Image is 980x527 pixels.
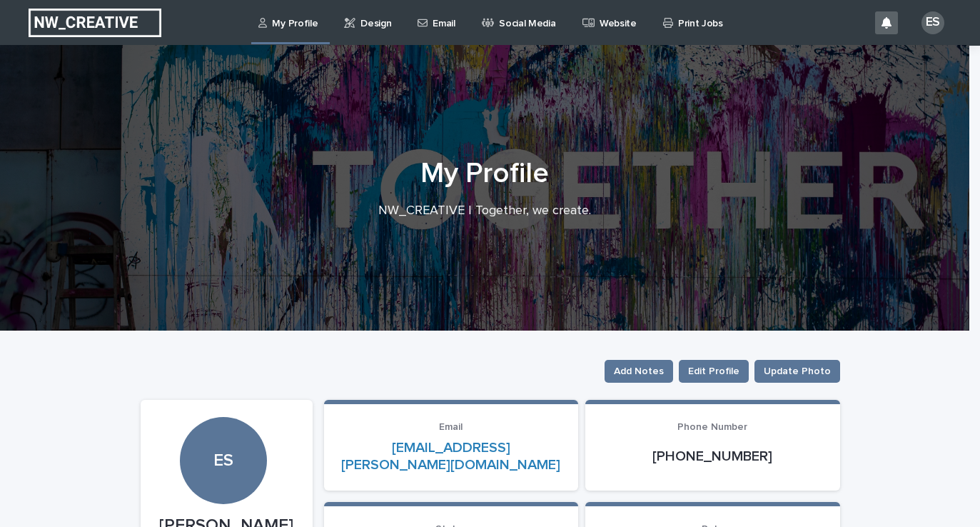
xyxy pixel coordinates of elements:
span: Email [439,422,463,432]
a: [EMAIL_ADDRESS][PERSON_NAME][DOMAIN_NAME] [341,441,560,472]
button: Edit Profile [679,360,749,383]
div: ES [921,11,944,34]
img: EUIbKjtiSNGbmbK7PdmN [29,9,161,37]
button: Update Photo [754,360,840,383]
span: Edit Profile [688,364,739,378]
div: ES [180,363,267,471]
a: [PHONE_NUMBER] [652,449,772,463]
span: Update Photo [764,364,831,378]
p: NW_CREATIVE | Together, we create. [199,204,770,219]
span: Phone Number [677,422,747,432]
span: Add Notes [614,364,664,378]
button: Add Notes [605,360,673,383]
h1: My Profile [135,156,834,191]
